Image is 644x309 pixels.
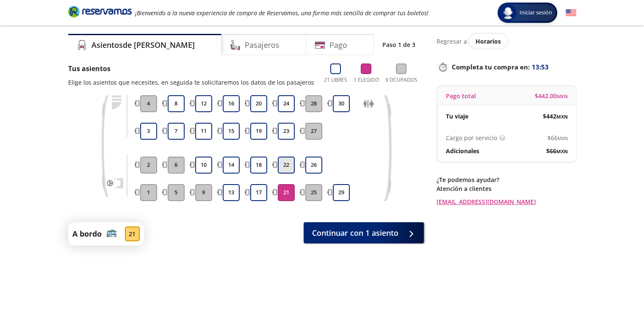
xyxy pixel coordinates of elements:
[125,226,140,241] div: 21
[168,95,185,112] button: 8
[195,95,212,112] button: 12
[532,62,549,72] span: 13:53
[312,227,398,239] span: Continuar con 1 asiento
[446,91,476,100] p: Pago total
[304,222,424,243] button: Continuar con 1 asiento
[168,123,185,140] button: 7
[543,112,568,121] span: $ 442
[195,157,212,174] button: 10
[68,5,132,20] a: Brand Logo
[333,95,350,112] button: 30
[354,76,379,84] p: 1 Elegido
[446,146,479,155] p: Adicionales
[382,40,415,49] p: Paso 1 de 3
[245,39,279,51] h4: Pasajeros
[333,184,350,201] button: 29
[223,95,240,112] button: 16
[437,34,576,48] div: Regresar a ver horarios
[324,76,347,84] p: 21 Libres
[68,63,314,74] p: Tus asientos
[566,8,576,18] button: English
[305,123,322,140] button: 27
[557,93,568,99] small: MXN
[223,123,240,140] button: 15
[68,5,132,18] i: Brand Logo
[250,95,267,112] button: 20
[135,9,428,17] em: ¡Bienvenido a la nueva experiencia de compra de Reservamos, una forma más sencilla de comprar tus...
[437,37,467,46] p: Regresar a
[437,197,576,206] a: [EMAIL_ADDRESS][DOMAIN_NAME]
[223,184,240,201] button: 13
[140,157,157,174] button: 2
[91,39,195,51] h4: Asientos de [PERSON_NAME]
[168,157,185,174] button: 6
[168,184,185,201] button: 5
[68,78,314,87] p: Elige los asientos que necesites, en seguida te solicitaremos los datos de los pasajeros
[516,8,556,17] span: Iniciar sesión
[278,123,295,140] button: 23
[305,184,322,201] button: 25
[278,184,295,201] button: 21
[140,123,157,140] button: 3
[437,175,576,184] p: ¿Te podemos ayudar?
[250,157,267,174] button: 18
[556,113,568,120] small: MXN
[547,133,568,142] span: $ 66
[546,146,568,155] span: $ 66
[437,184,576,193] p: Atención a clientes
[305,95,322,112] button: 28
[195,184,212,201] button: 9
[278,95,295,112] button: 24
[140,95,157,112] button: 4
[329,39,347,51] h4: Pago
[558,135,568,141] small: MXN
[72,228,102,240] p: A bordo
[556,148,568,154] small: MXN
[278,157,295,174] button: 22
[446,133,497,142] p: Cargo por servicio
[437,61,576,73] p: Completa tu compra en :
[250,184,267,201] button: 17
[223,157,240,174] button: 14
[195,123,212,140] button: 11
[305,157,322,174] button: 26
[475,37,501,45] span: Horarios
[385,76,417,84] p: 9 Ocupados
[250,123,267,140] button: 19
[535,91,568,100] span: $ 442.00
[446,112,468,121] p: Tu viaje
[140,184,157,201] button: 1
